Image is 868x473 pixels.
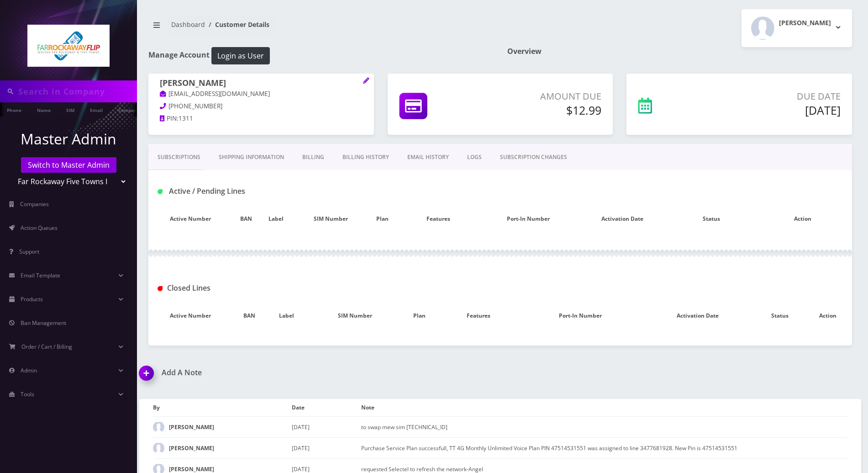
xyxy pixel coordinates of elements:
[753,206,852,232] th: Action
[233,303,266,329] th: BAN
[756,303,804,329] th: Status
[521,303,640,329] th: Port-In Number
[489,90,601,103] p: Amount Due
[396,206,480,232] th: Features
[266,303,307,329] th: Label
[160,90,270,99] a: [EMAIL_ADDRESS][DOMAIN_NAME]
[259,206,293,232] th: Label
[21,271,60,279] span: Email Template
[640,303,756,329] th: Activation Date
[21,343,72,351] span: Order / Cart / Billing
[148,15,494,41] nav: breadcrumb
[148,47,494,64] h1: Manage Account
[210,50,270,60] a: Login as User
[361,437,847,458] td: Purchase Service Plan successfull, TT 4G Monthly Unlimited Voice Plan PIN 47514531551 was assigne...
[21,319,66,327] span: Ban Management
[148,303,233,329] th: Active Number
[458,144,491,170] a: LOGS
[21,390,34,398] span: Tools
[710,103,841,117] h5: [DATE]
[21,157,116,173] a: Switch to Master Admin
[507,47,852,56] h1: Overview
[742,9,852,47] button: [PERSON_NAME]
[210,144,293,170] a: Shipping Information
[779,19,831,27] h2: [PERSON_NAME]
[804,303,852,329] th: Action
[21,224,58,232] span: Action Queues
[32,102,55,117] a: Name
[398,144,458,170] a: EMAIL HISTORY
[148,144,210,170] a: Subscriptions
[2,102,26,117] a: Phone
[489,103,601,117] h5: $12.99
[19,248,39,255] span: Support
[292,399,361,416] th: Date
[153,399,292,416] th: By
[669,206,753,232] th: Status
[293,206,369,232] th: SIM Number
[491,144,576,170] a: SUBSCRIPTION CHANGES
[307,303,402,329] th: SIM Number
[480,206,576,232] th: Port-In Number
[169,444,214,452] strong: [PERSON_NAME]
[158,189,163,194] img: Active / Pending Lines
[361,399,847,416] th: Note
[233,206,259,232] th: BAN
[21,295,43,303] span: Products
[158,187,377,196] h1: Active / Pending Lines
[179,114,193,122] span: 1311
[148,206,233,232] th: Active Number
[158,284,377,292] h1: Closed Lines
[333,144,398,170] a: Billing History
[171,20,205,29] a: Dashboard
[211,47,270,64] button: Login as User
[62,102,79,117] a: SIM
[160,78,363,89] h1: [PERSON_NAME]
[292,416,361,437] td: [DATE]
[437,303,521,329] th: Features
[293,144,333,170] a: Billing
[21,367,37,374] span: Admin
[576,206,669,232] th: Activation Date
[710,90,841,103] p: Due Date
[160,114,179,123] a: PIN:
[27,25,110,67] img: Far Rockaway Five Towns Flip
[158,286,163,291] img: Closed Lines
[18,83,135,100] input: Search in Company
[114,102,144,117] a: Company
[169,423,214,431] strong: [PERSON_NAME]
[368,206,396,232] th: Plan
[169,465,214,473] strong: [PERSON_NAME]
[139,368,494,377] a: Add A Note
[402,303,437,329] th: Plan
[85,102,107,117] a: Email
[20,200,49,208] span: Companies
[292,437,361,458] td: [DATE]
[361,416,847,437] td: to swap mew sim [TECHNICAL_ID]
[168,102,222,110] span: [PHONE_NUMBER]
[205,20,269,29] li: Customer Details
